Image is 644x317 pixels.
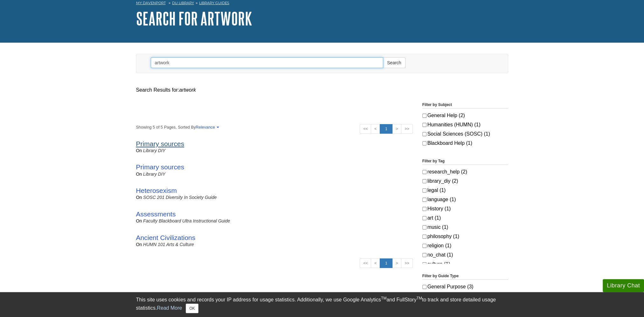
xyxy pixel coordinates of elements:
[380,258,392,268] a: 1
[136,242,142,247] span: on
[422,253,426,257] input: no_chat (1)
[136,187,177,194] a: Heterosexism
[422,123,426,127] input: Humanities (HUMN) (1)
[136,163,184,171] a: Primary sources
[422,177,508,185] label: library_diy (2)
[603,279,644,292] button: Library Chat
[186,304,198,313] button: Close
[360,124,412,134] ul: Search Pagination
[422,170,426,174] input: research_help (2)
[422,130,508,138] label: Social Sciences (SOSC) (1)
[143,148,165,153] a: Library DIY
[417,296,422,300] sup: TM
[422,251,508,259] label: no_chat (1)
[422,187,508,194] label: legal (1)
[422,168,508,176] label: research_help (2)
[422,121,508,129] label: Humanities (HUMN) (1)
[136,0,166,6] a: My Davenport
[360,258,371,268] a: <<
[172,1,194,5] a: DU Library
[151,57,384,68] input: Enter Search Words
[360,258,412,268] ul: Search Pagination
[422,141,426,145] input: Blackboard Help (1)
[143,195,217,200] a: SOSC 201 Diversity in Society Guide
[360,124,371,134] a: <<
[401,258,412,268] a: >>
[422,244,426,248] input: religion (1)
[422,158,508,165] legend: Filter by Tag
[371,258,380,268] a: <
[136,218,142,223] span: on
[422,214,508,222] label: art (1)
[422,262,426,266] input: culture (1)
[422,188,426,193] input: legal (1)
[422,132,426,136] input: Social Sciences (SOSC) (1)
[422,114,426,118] input: General Help (2)
[196,125,218,130] a: Relevance
[136,148,142,153] span: on
[422,207,426,211] input: History (1)
[199,1,229,5] a: Library Guides
[381,296,386,300] sup: TM
[392,258,401,268] a: >
[383,57,405,68] button: Search
[143,172,165,177] a: Library DIY
[136,210,176,218] a: Assessments
[179,87,196,93] em: artwork
[371,124,380,134] a: <
[422,260,508,268] label: culture (1)
[136,296,508,313] div: This site uses cookies and records your IP address for usage statistics. Additionally, we use Goo...
[422,102,508,109] legend: Filter by Subject
[143,218,230,223] a: Faculty Blackboard Ultra Instructional Guide
[136,172,142,177] span: on
[422,233,508,240] label: philosophy (1)
[422,285,426,289] input: General Purpose (3)
[136,140,184,147] a: Primary sources
[422,223,508,231] label: music (1)
[136,124,413,130] strong: Showing 5 of 5 Pages, Sorted By
[422,205,508,213] label: History (1)
[422,225,426,229] input: music (1)
[422,139,508,147] label: Blackboard Help (1)
[136,86,508,94] div: Search Results for:
[422,235,426,239] input: philosophy (1)
[422,179,426,183] input: library_diy (2)
[401,124,412,134] a: >>
[143,242,194,247] a: HUMN 101 Arts & Culture
[157,305,182,311] a: Read More
[136,9,508,28] h1: Search for artwork
[380,124,392,134] a: 1
[422,242,508,250] label: religion (1)
[422,216,426,220] input: art (1)
[136,195,142,200] span: on
[422,273,508,280] legend: Filter by Guide Type
[422,283,508,291] label: General Purpose (3)
[422,112,508,119] label: General Help (2)
[392,124,401,134] a: >
[136,234,196,241] a: Ancient Civilizations
[422,198,426,202] input: language (1)
[422,196,508,203] label: language (1)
